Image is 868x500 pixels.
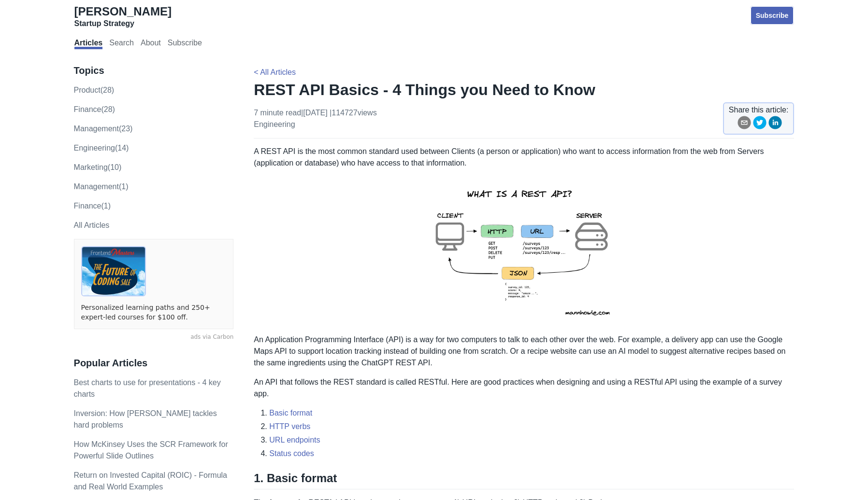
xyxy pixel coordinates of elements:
a: URL endpoints [269,436,320,444]
img: ads via Carbon [81,246,146,296]
a: Status codes [269,449,314,458]
h3: Popular Articles [74,357,234,369]
a: ads via Carbon [74,333,234,342]
a: Articles [74,39,103,49]
a: All Articles [74,221,110,229]
a: engineering [254,120,295,128]
div: Startup Strategy [74,19,172,28]
a: Personalized learning paths and 250+ expert-led courses for $100 off. [81,303,227,322]
p: A REST API is the most common standard used between Clients (a person or application) who want to... [254,146,794,169]
p: An API that follows the REST standard is called RESTful. Here are good practices when designing a... [254,376,794,400]
a: engineering(14) [74,144,129,152]
a: About [141,39,161,49]
button: linkedin [768,116,782,133]
span: Share this article: [729,104,789,116]
p: An Application Programming Interface (API) is a way for two computers to talk to each other over ... [254,334,794,369]
a: Inversion: How [PERSON_NAME] tackles hard problems [74,409,217,429]
a: HTTP verbs [269,422,310,431]
span: [PERSON_NAME] [74,5,172,18]
a: Best charts to use for presentations - 4 key charts [74,378,221,398]
a: Basic format [269,409,312,417]
h2: 1. Basic format [254,471,794,489]
span: | 114727 views [330,109,377,117]
h3: Topics [74,65,234,77]
a: [PERSON_NAME]Startup Strategy [74,4,172,28]
button: email [738,116,751,133]
a: marketing(10) [74,163,122,171]
a: finance(28) [74,105,115,113]
h1: REST API Basics - 4 Things you Need to Know [254,80,794,99]
a: Management(1) [74,182,129,191]
a: management(23) [74,125,133,133]
a: Finance(1) [74,202,111,210]
p: 7 minute read | [DATE] [254,107,376,130]
a: product(28) [74,86,115,94]
a: Subscribe [750,6,795,25]
img: rest-api [418,177,630,326]
a: How McKinsey Uses the SCR Framework for Powerful Slide Outlines [74,440,228,460]
a: < All Articles [254,68,296,76]
button: twitter [753,116,767,133]
a: Subscribe [168,39,202,49]
a: Search [109,39,134,49]
a: Return on Invested Capital (ROIC) - Formula and Real World Examples [74,471,227,491]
